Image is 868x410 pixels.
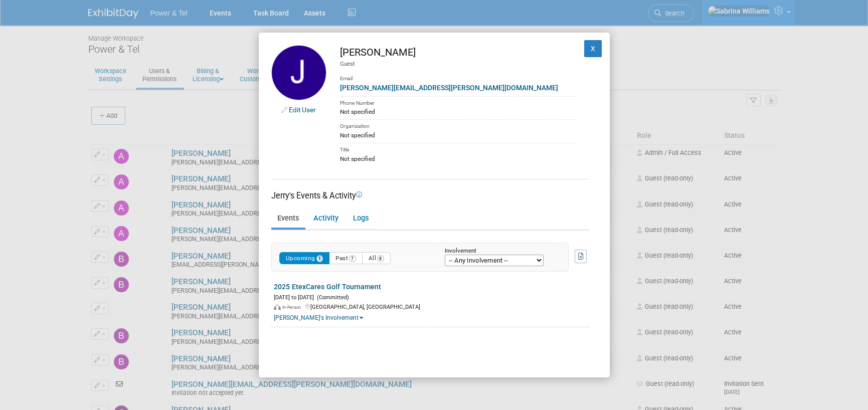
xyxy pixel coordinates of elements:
[349,255,356,262] span: 7
[329,252,363,265] button: Past7
[289,106,316,114] a: Edit User
[340,60,577,68] div: Guest
[584,40,602,57] button: X
[274,283,381,291] a: 2025 EtexCares Golf Tournament
[282,305,304,310] span: In-Person
[340,143,577,154] div: Title
[271,45,326,100] img: Jerry Johnson
[274,314,363,321] a: [PERSON_NAME]'s Involvement
[340,84,558,92] a: [PERSON_NAME][EMAIL_ADDRESS][PERSON_NAME][DOMAIN_NAME]
[340,154,577,163] div: Not specified
[271,210,304,228] a: Events
[445,248,553,255] div: Involvement
[340,96,577,108] div: Phone Number
[316,255,323,262] span: 1
[271,190,590,201] div: Jerry's Events & Activity
[347,210,374,228] a: Logs
[274,302,590,311] div: [GEOGRAPHIC_DATA], [GEOGRAPHIC_DATA]
[377,255,384,262] span: 8
[340,107,577,116] div: Not specified
[314,294,349,301] span: (Committed)
[362,252,391,265] button: All8
[279,252,330,265] button: Upcoming1
[307,210,344,228] a: Activity
[340,131,577,140] div: Not specified
[340,119,577,131] div: Organization
[340,45,577,60] div: [PERSON_NAME]
[274,292,590,302] div: [DATE] to [DATE]
[274,304,281,310] img: In-Person Event
[340,68,577,83] div: Email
